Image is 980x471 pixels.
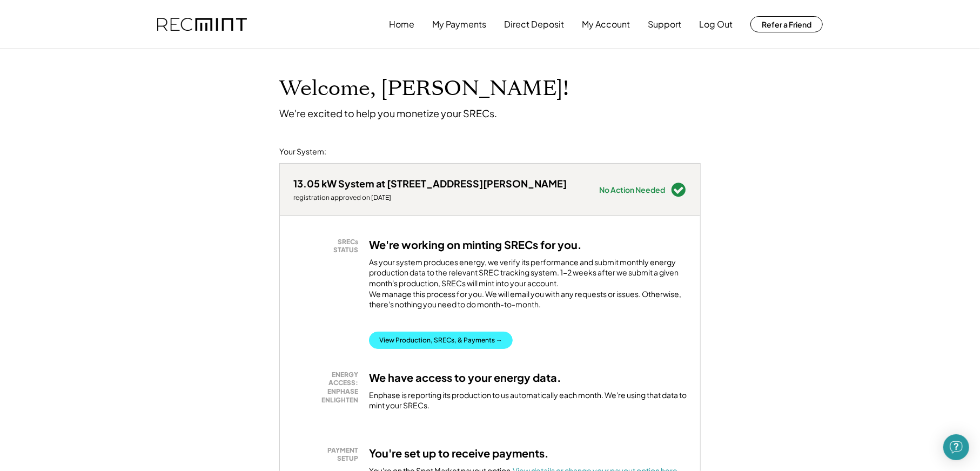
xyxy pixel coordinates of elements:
button: My Payments [432,14,486,35]
div: SRECs STATUS [299,238,358,254]
button: Home [389,14,414,35]
button: My Account [582,14,630,35]
h3: We have access to your energy data. [369,371,561,385]
h3: You're set up to receive payments. [369,446,549,460]
div: As your system produces energy, we verify its performance and submit monthly energy production da... [369,257,687,315]
div: ENERGY ACCESS: ENPHASE ENLIGHTEN [299,371,358,404]
div: Your System: [279,146,326,157]
button: Refer a Friend [750,16,823,32]
div: registration approved on [DATE] [293,193,567,202]
div: No Action Needed [599,186,665,193]
button: Direct Deposit [504,14,564,35]
button: View Production, SRECs, & Payments → [369,332,513,349]
button: Log Out [699,14,733,35]
div: 13.05 kW System at [STREET_ADDRESS][PERSON_NAME] [293,177,567,190]
button: Support [648,14,681,35]
img: recmint-logotype%403x.png [157,18,247,31]
div: Enphase is reporting its production to us automatically each month. We're using that data to mint... [369,390,687,411]
h3: We're working on minting SRECs for you. [369,238,582,252]
div: PAYMENT SETUP [299,446,358,463]
div: Open Intercom Messenger [943,434,969,460]
div: We're excited to help you monetize your SRECs. [279,107,497,119]
h1: Welcome, [PERSON_NAME]! [279,76,569,102]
